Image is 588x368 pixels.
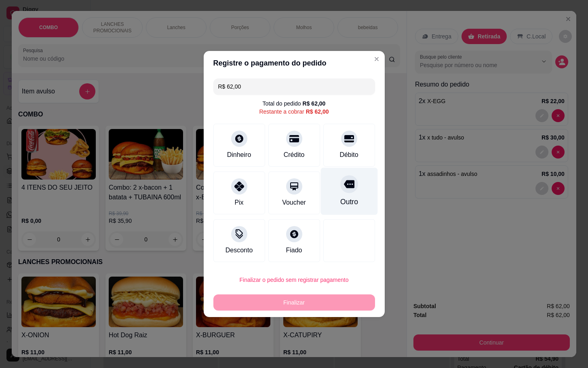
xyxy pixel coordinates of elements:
div: Fiado [286,245,302,255]
div: Débito [339,150,358,160]
div: Pix [234,198,243,207]
button: Close [370,53,383,66]
div: Total do pedido [263,99,326,108]
div: R$ 62,00 [306,108,329,116]
div: Dinheiro [227,150,251,160]
button: Finalizar o pedido sem registrar pagamento [213,272,375,288]
div: Outro [340,197,358,207]
div: Desconto [226,245,253,255]
div: Crédito [284,150,305,160]
div: R$ 62,00 [303,99,326,108]
header: Registre o pagamento do pedido [204,51,385,75]
input: Ex.: hambúrguer de cordeiro [218,78,370,95]
div: Voucher [282,198,306,207]
div: Restante a cobrar [259,108,329,116]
